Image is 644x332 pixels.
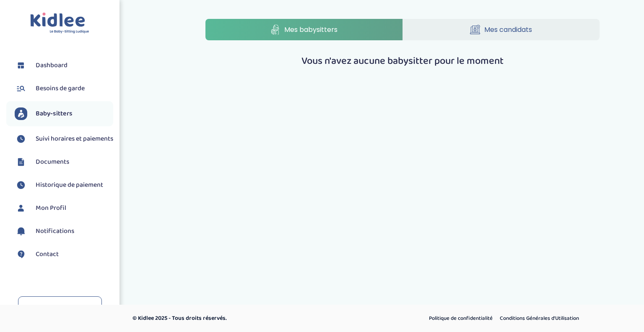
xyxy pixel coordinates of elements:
span: Mon Profil [36,203,66,213]
a: Politique de confidentialité [426,313,496,324]
span: Contact [36,249,59,259]
span: Mes candidats [484,24,532,35]
img: notification.svg [15,225,27,238]
a: Mes babysitters [205,19,402,40]
img: besoin.svg [15,82,27,95]
img: profil.svg [15,202,27,214]
a: Suivi horaires et paiements [15,133,113,145]
a: Documents [15,156,113,168]
img: suivihoraire.svg [15,133,27,145]
span: Mes babysitters [284,24,338,35]
span: Besoins de garde [36,84,85,94]
span: Historique de paiement [36,180,103,190]
img: contact.svg [15,248,27,261]
p: Vous n'avez aucune babysitter pour le moment [205,54,600,69]
a: Conditions Générales d’Utilisation [497,313,582,324]
a: Contact [15,248,113,261]
span: Documents [36,157,69,167]
a: Besoins de garde [15,82,113,95]
img: logo.svg [30,13,89,34]
span: Baby-sitters [36,109,73,119]
a: Baby-sitters [15,107,113,120]
a: Se déconnecter [18,296,102,319]
img: documents.svg [15,156,27,168]
a: Notifications [15,225,113,238]
span: Suivi horaires et paiements [36,134,113,144]
span: Dashboard [36,60,68,71]
a: Mes candidats [403,19,600,40]
img: suivihoraire.svg [15,179,27,191]
a: Dashboard [15,59,113,72]
span: Notifications [36,226,74,236]
img: dashboard.svg [15,59,27,72]
p: © Kidlee 2025 - Tous droits réservés. [132,314,358,323]
a: Historique de paiement [15,179,113,191]
a: Mon Profil [15,202,113,214]
img: babysitters.svg [15,107,27,120]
